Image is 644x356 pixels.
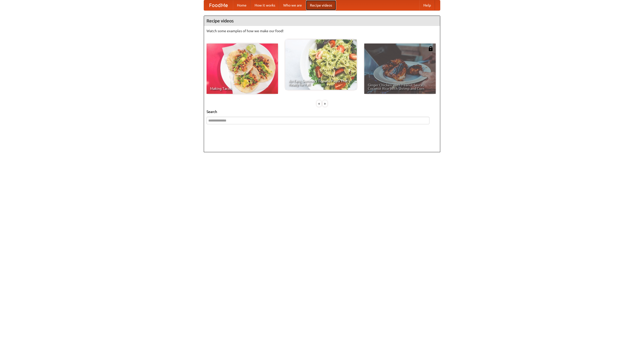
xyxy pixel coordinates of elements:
a: FoodMe [204,0,233,10]
h5: Search [207,109,437,114]
p: Watch some examples of how we make our food! [207,28,437,33]
a: Making Tacos [207,44,278,94]
img: 483408.png [428,46,433,51]
h4: Recipe videos [204,16,440,26]
span: An Easy, Summery Tomato Pasta That's Ready for Fall [289,79,353,86]
a: Who we are [279,0,306,10]
a: Recipe videos [306,0,336,10]
span: Making Tacos [210,87,274,90]
a: Home [233,0,251,10]
div: « [317,100,321,107]
a: An Easy, Summery Tomato Pasta That's Ready for Fall [285,39,357,90]
a: Help [419,0,435,10]
div: » [323,100,327,107]
a: How it works [251,0,279,10]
